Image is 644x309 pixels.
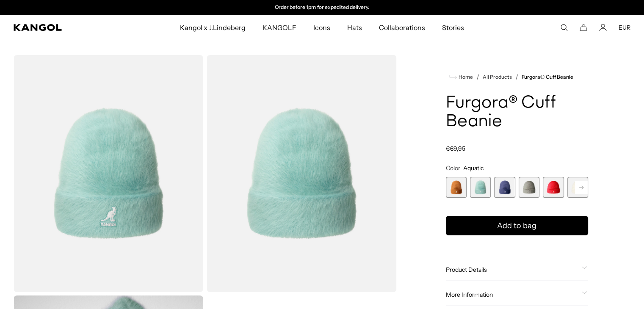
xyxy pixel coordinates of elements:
div: Announcement [235,4,409,11]
label: Rustic Caramel [446,177,467,198]
span: Home [457,74,473,80]
button: EUR [619,24,630,31]
span: €69,95 [446,145,465,152]
a: All Products [483,74,512,80]
span: More Information [446,291,578,298]
li: / [512,72,518,82]
a: Stories [434,15,473,40]
a: Hats [339,15,370,40]
button: Cart [580,24,587,31]
a: Collaborations [370,15,434,40]
span: Product Details [446,266,578,273]
span: Hats [347,15,362,40]
img: color-aquatic [207,55,396,292]
a: Furgora® Cuff Beanie [522,74,573,80]
span: Color [446,164,460,172]
summary: Search here [560,24,568,31]
div: 5 of 7 [543,177,564,198]
div: 2 of 7 [470,177,491,198]
label: Warm Grey [519,177,539,198]
span: Aquatic [463,164,484,172]
span: Icons [313,15,330,40]
a: KANGOLF [254,15,304,40]
h1: Furgora® Cuff Beanie [446,94,588,131]
span: Stories [442,15,464,40]
div: 2 of 2 [235,4,409,11]
div: 1 of 7 [446,177,467,198]
div: 6 of 7 [567,177,588,198]
label: Hazy Indigo [494,177,515,198]
p: Order before 1pm for expedited delivery. [275,4,369,11]
li: / [473,72,479,82]
label: Ivory [567,177,588,198]
a: Kangol x J.Lindeberg [171,15,254,40]
div: 3 of 7 [494,177,515,198]
a: Account [599,24,607,31]
label: Scarlet [543,177,564,198]
a: Kangol [14,24,119,31]
a: Home [449,73,473,81]
span: Collaborations [379,15,425,40]
span: KANGOLF [263,15,296,40]
span: Add to bag [497,220,536,232]
nav: breadcrumbs [446,72,588,82]
div: 4 of 7 [519,177,539,198]
span: Kangol x J.Lindeberg [180,15,246,40]
button: Add to bag [446,216,588,235]
slideshow-component: Announcement bar [235,4,409,11]
img: color-aquatic [14,55,203,292]
label: Aquatic [470,177,491,198]
a: Icons [304,15,338,40]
